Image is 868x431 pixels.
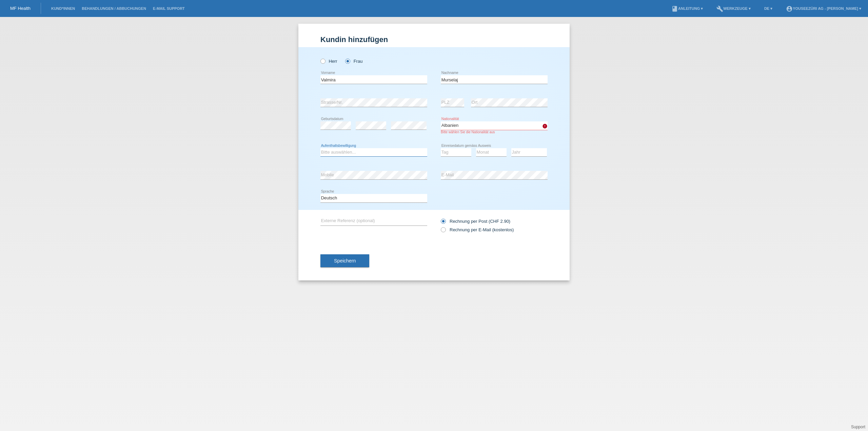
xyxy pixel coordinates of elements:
a: E-Mail Support [150,6,188,11]
a: Behandlungen / Abbuchungen [78,6,150,11]
button: Speichern [320,254,369,267]
a: buildWerkzeuge ▾ [713,6,754,11]
input: Rechnung per Post (CHF 2.90) [441,219,445,227]
a: bookAnleitung ▾ [668,6,706,11]
i: book [671,5,678,12]
input: Rechnung per E-Mail (kostenlos) [441,227,445,236]
i: build [716,5,723,12]
div: Bitte wählen Sie die Nationalität aus [441,130,548,134]
a: Kund*innen [48,6,78,11]
input: Herr [320,59,325,63]
input: Frau [345,59,350,63]
label: Rechnung per Post (CHF 2.90) [441,219,510,224]
label: Rechnung per E-Mail (kostenlos) [441,227,514,232]
i: error [542,123,548,129]
a: account_circleYOUSEEZüRi AG - [PERSON_NAME] ▾ [783,6,865,11]
a: MF Health [10,6,31,11]
label: Frau [345,59,362,64]
span: Speichern [334,258,356,263]
i: account_circle [786,5,793,12]
a: Support [851,425,865,429]
h1: Kundin hinzufügen [320,35,548,44]
label: Herr [320,59,337,64]
a: DE ▾ [761,6,776,11]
